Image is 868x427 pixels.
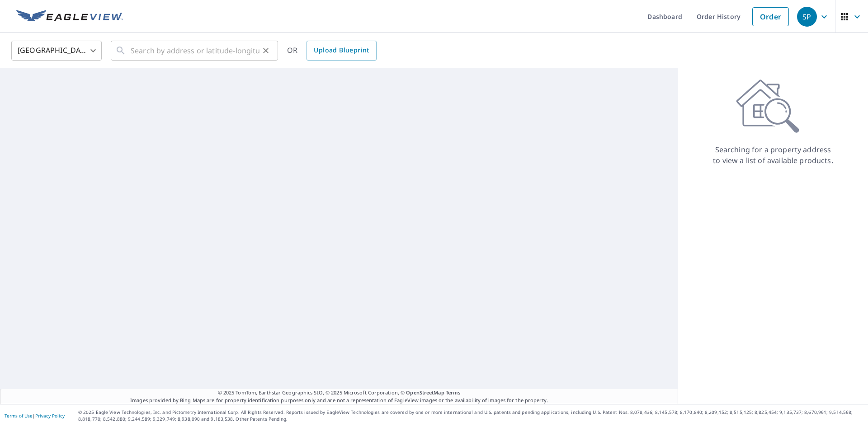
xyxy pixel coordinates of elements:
div: [GEOGRAPHIC_DATA] [11,38,102,63]
button: Clear [259,44,272,57]
p: © 2025 Eagle View Technologies, Inc. and Pictometry International Corp. All Rights Reserved. Repo... [78,409,863,422]
p: Searching for a property address to view a list of available products. [712,144,834,166]
a: Terms of Use [5,413,33,419]
a: Order [752,7,789,26]
a: OpenStreetMap [406,389,444,396]
p: | [5,413,65,418]
div: SP [797,7,817,27]
div: OR [287,41,377,61]
span: © 2025 TomTom, Earthstar Geographics SIO, © 2025 Microsoft Corporation, © [218,389,461,397]
span: Upload Blueprint [314,45,369,56]
a: Terms [446,389,461,396]
img: EV Logo [16,10,123,23]
a: Upload Blueprint [307,41,376,61]
a: Privacy Policy [35,413,65,419]
input: Search by address or latitude-longitude [131,38,259,63]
